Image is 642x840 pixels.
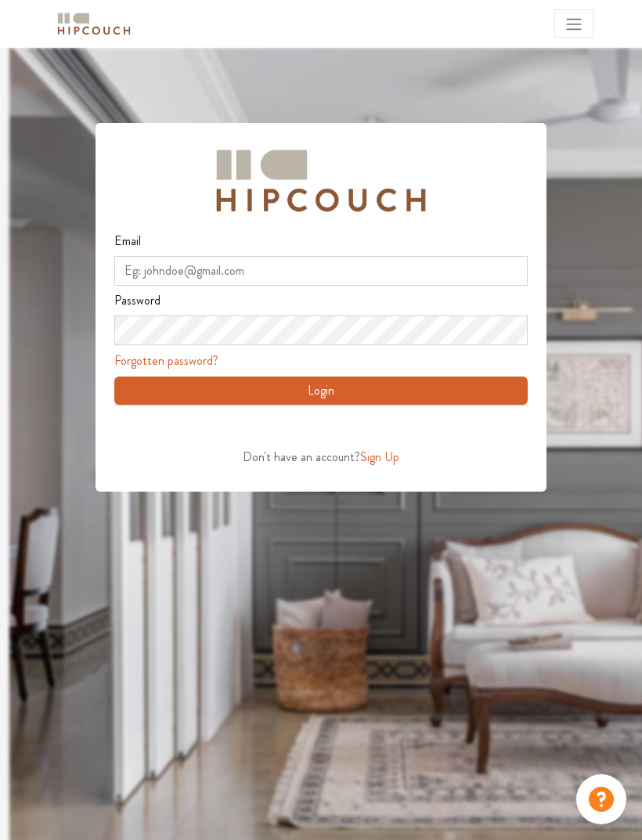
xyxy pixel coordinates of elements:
span: Don't have an account? [243,448,360,466]
span: Sign Up [360,448,399,466]
img: Hipcouch Logo [208,142,434,220]
iframe: Sign in with Google Button [106,410,409,445]
div: Sign in with Google. Opens in new tab [114,410,401,445]
span: logo-horizontal.svg [55,6,133,41]
img: logo-horizontal.svg [55,10,133,38]
label: Email [114,226,141,256]
a: Forgotten password? [114,352,218,370]
button: Login [114,377,528,405]
label: Password [114,286,160,315]
button: Toggle navigation [554,9,593,38]
input: Eg: johndoe@gmail.com [114,256,528,286]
